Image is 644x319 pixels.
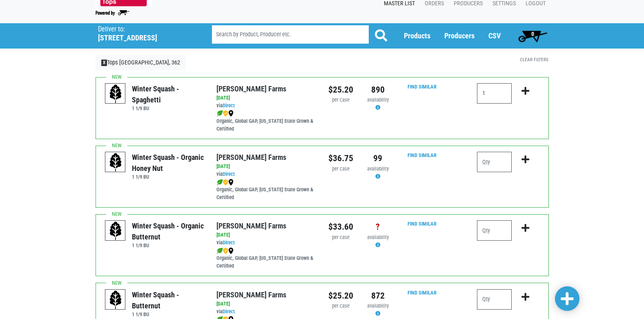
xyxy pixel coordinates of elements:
[216,110,316,133] div: Organic, Global GAP, [US_STATE] State Grown & Certified
[105,290,126,310] img: placeholder-variety-43d6402dacf2d531de610a020419775a.svg
[223,179,228,186] img: safety-e55c860ca8c00a9c171001a62a92dabd.png
[212,25,369,44] input: Search by Product, Producer etc.
[404,31,430,40] a: Products
[408,84,437,90] a: Find Similar
[367,166,389,172] span: availability
[216,110,223,117] img: leaf-e5c59151409436ccce96b2ca1b28e03c.png
[488,31,501,40] a: CSV
[216,171,316,178] div: via
[328,302,353,310] div: per case
[228,248,234,254] img: map_marker-0e94453035b3232a4d21701695807de9.png
[365,220,390,233] div: ?
[216,84,286,93] a: [PERSON_NAME] Farms
[216,163,316,171] div: [DATE]
[132,242,204,248] h6: 1 1/9 BU
[216,178,316,202] div: Organic, Global GAP, [US_STATE] State Grown & Certified
[228,179,234,186] img: map_marker-0e94453035b3232a4d21701695807de9.png
[365,289,390,302] div: 872
[223,102,235,109] a: Direct
[223,171,235,177] a: Direct
[132,152,204,174] div: Winter Squash - Organic Honey Nut
[132,105,204,111] h6: 1 1/9 BU
[132,311,204,317] h6: 1 1/9 BU
[98,23,197,42] span: Tops Nottingham, 362 (620 Nottingham Rd, Syracuse, NY 13210, USA)
[328,234,353,241] div: per case
[328,96,353,104] div: per case
[132,289,204,311] div: Winter Squash - Butternut
[216,308,316,316] div: via
[105,221,126,241] img: placeholder-variety-43d6402dacf2d531de610a020419775a.svg
[105,152,126,173] img: placeholder-variety-43d6402dacf2d531de610a020419775a.svg
[96,10,129,16] img: Powered by Big Wheelbarrow
[477,152,512,172] input: Qty
[365,152,390,165] div: 99
[216,102,316,110] div: via
[531,31,534,37] span: 0
[328,152,353,165] div: $36.75
[96,55,186,71] a: XTops [GEOGRAPHIC_DATA], 362
[216,231,316,239] div: [DATE]
[408,221,437,227] a: Find Similar
[477,220,512,241] input: Qty
[216,239,316,247] div: via
[132,83,204,105] div: Winter Squash - Spaghetti
[98,33,191,42] h5: [STREET_ADDRESS]
[216,153,286,162] a: [PERSON_NAME] Farms
[223,308,235,315] a: Direct
[365,83,390,96] div: 890
[367,303,389,309] span: availability
[477,289,512,310] input: Qty
[444,31,475,40] a: Producers
[477,83,512,104] input: Qty
[98,25,191,33] p: Deliver to:
[328,83,353,96] div: $25.20
[515,28,551,44] a: 0
[367,234,389,240] span: availability
[216,248,223,254] img: leaf-e5c59151409436ccce96b2ca1b28e03c.png
[408,290,437,296] a: Find Similar
[132,220,204,242] div: Winter Squash - Organic Butternut
[408,152,437,158] a: Find Similar
[328,220,353,233] div: $33.60
[105,84,126,104] img: placeholder-variety-43d6402dacf2d531de610a020419775a.svg
[223,239,235,246] a: Direct
[216,222,286,230] a: [PERSON_NAME] Farms
[132,174,204,180] h6: 1 1/9 BU
[520,57,548,62] a: Clear Filters
[228,110,234,117] img: map_marker-0e94453035b3232a4d21701695807de9.png
[216,247,316,270] div: Organic, Global GAP, [US_STATE] State Grown & Certified
[367,97,389,103] span: availability
[216,290,286,299] a: [PERSON_NAME] Farms
[216,94,316,102] div: [DATE]
[101,60,107,66] span: X
[223,110,228,117] img: safety-e55c860ca8c00a9c171001a62a92dabd.png
[328,165,353,173] div: per case
[328,289,353,302] div: $25.20
[216,179,223,186] img: leaf-e5c59151409436ccce96b2ca1b28e03c.png
[223,248,228,254] img: safety-e55c860ca8c00a9c171001a62a92dabd.png
[216,300,316,308] div: [DATE]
